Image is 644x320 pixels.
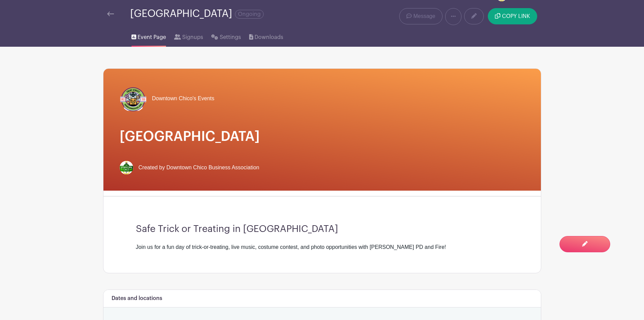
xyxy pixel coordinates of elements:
img: back-arrow-29a5d9b10d5bd6ae65dc969a981735edf675c4d7a1fe02e03b50dbd4ba3cdb55.svg [107,12,114,16]
a: Downloads [249,25,283,47]
h1: [GEOGRAPHIC_DATA] [120,128,525,145]
img: SBS%20Logo.png [120,85,147,112]
span: Event Page [138,33,166,41]
img: thumbnail_Outlook-gw0oh3o3.png [120,161,133,174]
a: Message [399,8,442,24]
span: Downloads [255,33,283,41]
a: Settings [211,25,241,47]
button: COPY LINK [488,8,537,24]
span: COPY LINK [502,14,530,19]
div: [GEOGRAPHIC_DATA] [130,8,264,19]
span: Message [413,12,435,20]
span: Downtown Chico's Events [152,94,214,103]
span: Signups [182,33,203,41]
a: Event Page [132,25,166,47]
div: Join us for a fun day of trick-or-treating, live music, costume contest, and photo opportunities ... [136,243,508,251]
a: Signups [174,25,203,47]
h6: Dates and locations [112,295,162,302]
h3: Safe Trick or Treating in [GEOGRAPHIC_DATA] [136,223,508,235]
span: Ongoing [235,10,264,19]
span: Created by Downtown Chico Business Association [139,164,260,172]
span: Settings [220,33,241,41]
